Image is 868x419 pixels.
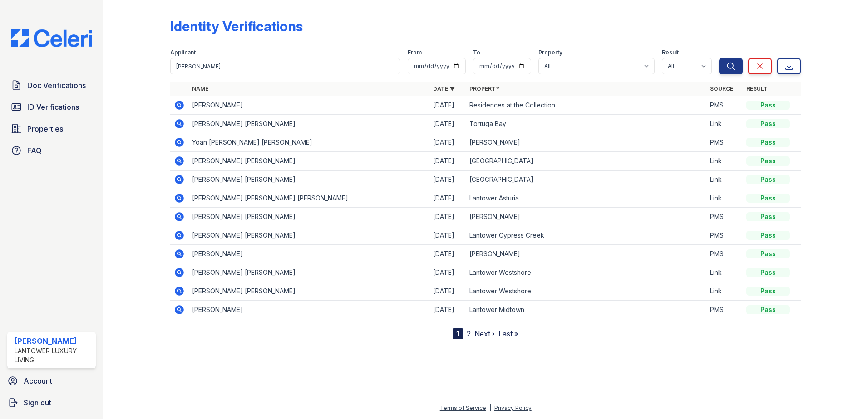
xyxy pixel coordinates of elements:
[706,208,743,226] td: PMS
[170,49,196,56] label: Applicant
[429,226,466,245] td: [DATE]
[188,189,429,208] td: [PERSON_NAME] [PERSON_NAME] [PERSON_NAME]
[429,133,466,152] td: [DATE]
[429,245,466,263] td: [DATE]
[746,287,790,296] div: Pass
[706,189,743,208] td: Link
[706,96,743,115] td: PMS
[467,329,471,338] a: 2
[466,208,707,226] td: [PERSON_NAME]
[466,282,707,301] td: Lantower Westshore
[746,138,790,147] div: Pass
[429,171,466,189] td: [DATE]
[24,375,52,386] span: Account
[188,263,429,282] td: [PERSON_NAME] [PERSON_NAME]
[706,263,743,282] td: Link
[4,29,99,47] img: CE_Logo_Blue-a8612792a0a2168367f1c8372b55b34899dd931a85d93a1a3d3e32e68fde9ad4.png
[466,133,707,152] td: [PERSON_NAME]
[15,336,92,346] div: [PERSON_NAME]
[188,301,429,319] td: [PERSON_NAME]
[4,394,99,412] a: Sign out
[453,328,463,339] div: 1
[429,152,466,171] td: [DATE]
[746,156,790,166] div: Pass
[706,152,743,171] td: Link
[706,301,743,319] td: PMS
[15,346,92,365] div: Lantower Luxury Living
[746,119,790,128] div: Pass
[188,208,429,226] td: [PERSON_NAME] [PERSON_NAME]
[192,85,208,92] a: Name
[429,282,466,301] td: [DATE]
[7,98,96,116] a: ID Verifications
[27,102,79,112] span: ID Verifications
[429,96,466,115] td: [DATE]
[188,171,429,189] td: [PERSON_NAME] [PERSON_NAME]
[188,133,429,152] td: Yoan [PERSON_NAME] [PERSON_NAME]
[170,58,400,74] input: Search by name or phone number
[469,85,500,92] a: Property
[408,49,422,56] label: From
[27,123,63,134] span: Properties
[494,404,532,411] a: Privacy Policy
[27,145,42,156] span: FAQ
[489,404,491,411] div: |
[706,133,743,152] td: PMS
[24,397,51,408] span: Sign out
[706,226,743,245] td: PMS
[27,80,86,91] span: Doc Verifications
[188,96,429,115] td: [PERSON_NAME]
[188,282,429,301] td: [PERSON_NAME] [PERSON_NAME]
[466,301,707,319] td: Lantower Midtown
[7,120,96,138] a: Properties
[746,175,790,184] div: Pass
[474,329,495,338] a: Next ›
[429,115,466,133] td: [DATE]
[746,194,790,203] div: Pass
[429,208,466,226] td: [DATE]
[466,226,707,245] td: Lantower Cypress Creek
[706,282,743,301] td: Link
[466,152,707,171] td: [GEOGRAPHIC_DATA]
[429,189,466,208] td: [DATE]
[538,49,562,56] label: Property
[7,141,96,160] a: FAQ
[7,76,96,94] a: Doc Verifications
[170,18,303,34] div: Identity Verifications
[440,404,486,411] a: Terms of Service
[746,268,790,277] div: Pass
[746,305,790,314] div: Pass
[662,49,679,56] label: Result
[498,329,518,338] a: Last »
[188,152,429,171] td: [PERSON_NAME] [PERSON_NAME]
[746,101,790,110] div: Pass
[466,263,707,282] td: Lantower Westshore
[4,372,99,390] a: Account
[706,245,743,263] td: PMS
[746,249,790,258] div: Pass
[466,96,707,115] td: Residences at the Collection
[466,171,707,189] td: [GEOGRAPHIC_DATA]
[706,171,743,189] td: Link
[188,226,429,245] td: [PERSON_NAME] [PERSON_NAME]
[706,115,743,133] td: Link
[429,301,466,319] td: [DATE]
[466,115,707,133] td: Tortuga Bay
[710,85,733,92] a: Source
[433,85,455,92] a: Date ▼
[746,85,768,92] a: Result
[188,115,429,133] td: [PERSON_NAME] [PERSON_NAME]
[466,245,707,263] td: [PERSON_NAME]
[473,49,480,56] label: To
[429,263,466,282] td: [DATE]
[746,212,790,221] div: Pass
[188,245,429,263] td: [PERSON_NAME]
[466,189,707,208] td: Lantower Asturia
[746,231,790,240] div: Pass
